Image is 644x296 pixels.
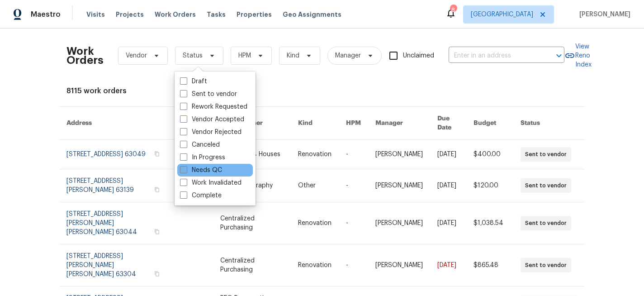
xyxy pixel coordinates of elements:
[153,270,161,278] button: Copy Address
[183,51,203,60] span: Status
[213,244,291,286] td: Centralized Purchasing
[180,166,222,175] label: Needs QC
[339,202,368,244] td: -
[291,107,339,140] th: Kind
[207,11,226,18] span: Tasks
[335,51,361,60] span: Manager
[66,86,578,95] div: 8115 work orders
[368,244,430,286] td: [PERSON_NAME]
[283,10,341,19] span: Geo Assignments
[291,244,339,286] td: Renovation
[31,10,61,19] span: Maestro
[238,51,251,60] span: HPM
[180,140,220,149] label: Canceled
[339,244,368,286] td: -
[153,228,161,236] button: Copy Address
[564,42,592,69] a: View Reno Index
[430,107,466,140] th: Due Date
[368,169,430,202] td: [PERSON_NAME]
[466,107,513,140] th: Budget
[291,169,339,202] td: Other
[576,10,630,19] span: [PERSON_NAME]
[180,128,241,137] label: Vendor Rejected
[339,107,368,140] th: HPM
[471,10,533,19] span: [GEOGRAPHIC_DATA]
[180,153,225,162] label: In Progress
[180,102,247,111] label: Rework Requested
[180,115,244,124] label: Vendor Accepted
[287,51,299,60] span: Kind
[450,5,456,14] div: 8
[368,107,430,140] th: Manager
[237,10,272,19] span: Properties
[168,107,213,140] th: Messages
[368,140,430,169] td: [PERSON_NAME]
[180,178,241,187] label: Work Invalidated
[126,51,147,60] span: Vendor
[180,90,237,99] label: Sent to vendor
[339,140,368,169] td: -
[368,202,430,244] td: [PERSON_NAME]
[449,49,539,63] input: Enter in an address
[291,140,339,169] td: Renovation
[513,107,585,140] th: Status
[180,191,222,200] label: Complete
[339,169,368,202] td: -
[291,202,339,244] td: Renovation
[213,202,291,244] td: Centralized Purchasing
[155,10,196,19] span: Work Orders
[553,49,565,62] button: Open
[116,10,144,19] span: Projects
[59,107,168,140] th: Address
[153,186,161,194] button: Copy Address
[403,51,434,61] span: Unclaimed
[153,150,161,158] button: Copy Address
[86,10,105,19] span: Visits
[180,77,207,86] label: Draft
[66,47,104,65] h2: Work Orders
